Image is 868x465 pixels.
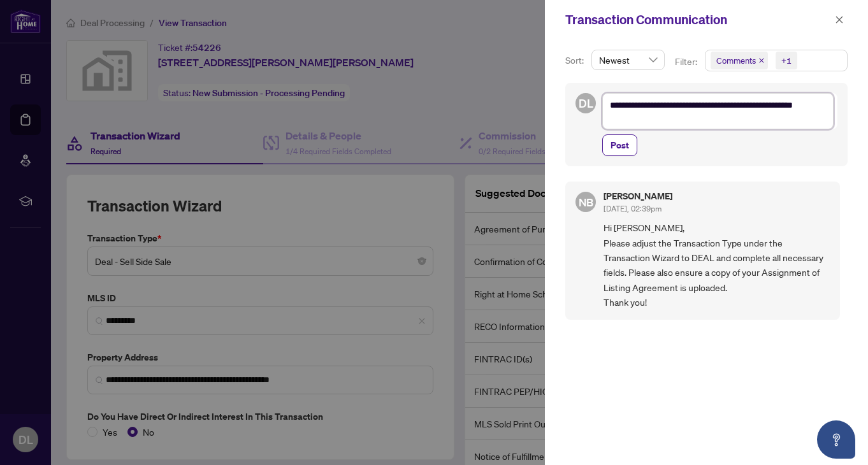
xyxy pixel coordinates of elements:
[599,50,657,69] span: Newest
[565,10,831,29] div: Transaction Communication
[579,94,593,112] span: DL
[716,54,756,67] span: Comments
[604,192,672,201] h5: [PERSON_NAME]
[578,194,593,211] span: NB
[817,420,855,459] button: Open asap
[711,52,768,69] span: Comments
[781,54,792,67] div: +1
[758,57,765,64] span: close
[565,54,586,68] p: Sort:
[675,55,699,69] p: Filter:
[604,204,662,213] span: [DATE], 02:39pm
[604,220,830,310] span: Hi [PERSON_NAME], Please adjust the Transaction Type under the Transaction Wizard to DEAL and com...
[602,134,637,156] button: Post
[835,15,844,24] span: close
[611,135,629,155] span: Post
